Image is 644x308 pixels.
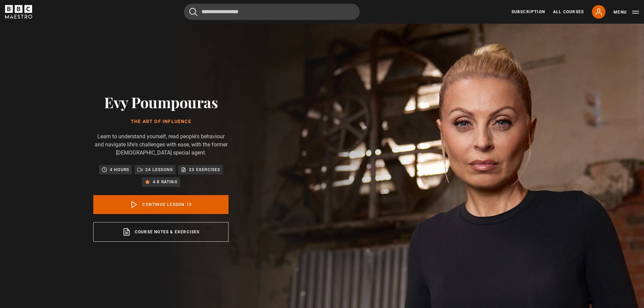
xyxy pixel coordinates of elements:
[93,195,229,214] a: Continue lesson 13
[553,9,584,15] a: All Courses
[93,222,229,242] a: Course notes & exercises
[145,166,173,173] p: 24 lessons
[511,9,545,15] a: Subscription
[189,166,220,173] p: 23 exercises
[614,9,639,16] button: Toggle navigation
[153,179,177,185] p: 4.8 rating
[93,93,229,111] h2: Evy Poumpouras
[189,8,197,16] button: Submit the search query
[93,119,229,124] h1: The Art of Influence
[93,133,229,157] p: Learn to understand yourself, read people's behaviour and navigate life's challenges with ease, w...
[110,166,129,173] p: 4 hours
[184,4,360,20] input: Search
[5,5,32,19] svg: BBC Maestro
